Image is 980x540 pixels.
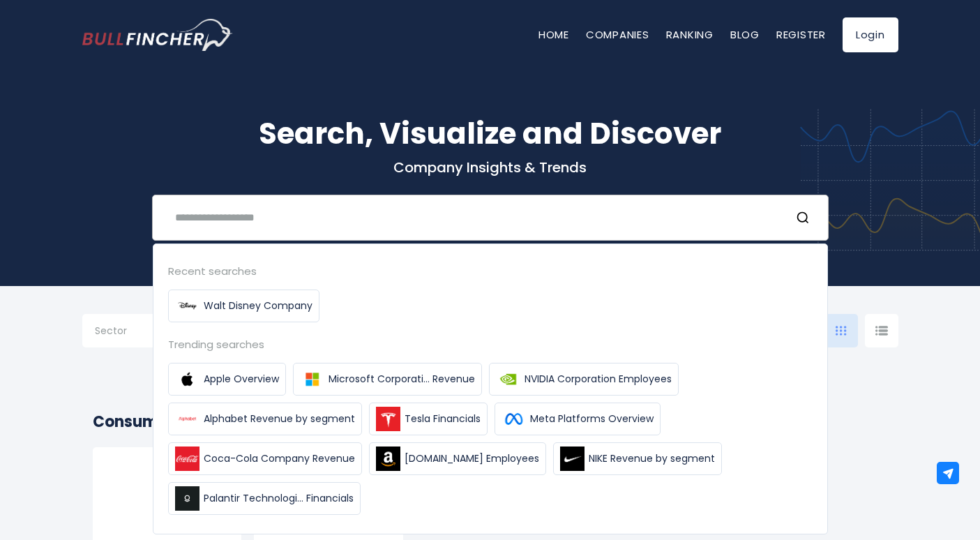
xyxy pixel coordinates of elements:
[168,290,319,322] a: Walt Disney Company
[405,451,539,466] span: [DOMAIN_NAME] Employees
[168,442,362,475] a: Coca-Cola Company Revenue
[204,412,355,426] span: Alphabet Revenue by segment
[875,326,888,336] img: icon-comp-list-view.svg
[495,403,661,435] a: Meta Platforms Overview
[589,451,715,466] span: NIKE Revenue by segment
[204,451,355,466] span: Coca-Cola Company Revenue
[204,491,354,506] span: Palantir Technologi... Financials
[82,158,898,177] p: Company Insights & Trends
[82,112,898,156] h1: Search, Visualize and Discover
[168,263,813,279] div: Recent searches
[168,482,361,515] a: Palantir Technologi... Financials
[82,19,232,51] a: Go to homepage
[538,27,569,42] a: Home
[796,209,814,227] button: Search
[168,403,362,435] a: Alphabet Revenue by segment
[93,410,888,433] h2: Consumer Electronics
[82,19,233,51] img: Bullfincher logo
[586,27,649,42] a: Companies
[525,372,672,387] span: NVIDIA Corporation Employees
[553,442,722,475] a: NIKE Revenue by segment
[530,412,654,426] span: Meta Platforms Overview
[95,324,127,337] span: Sector
[204,372,279,387] span: Apple Overview
[139,468,195,524] img: AAPL.png
[329,372,475,387] span: Microsoft Corporati... Revenue
[730,27,760,42] a: Blog
[168,363,286,396] a: Apple Overview
[666,27,714,42] a: Ranking
[204,299,312,313] span: Walt Disney Company
[369,442,546,475] a: [DOMAIN_NAME] Employees
[776,27,826,42] a: Register
[405,412,481,426] span: Tesla Financials
[836,326,847,336] img: icon-comp-grid.svg
[369,403,488,435] a: Tesla Financials
[489,363,679,396] a: NVIDIA Corporation Employees
[95,320,184,345] input: Selection
[168,336,813,352] div: Trending searches
[293,363,482,396] a: Microsoft Corporati... Revenue
[843,17,898,52] a: Login
[175,294,199,318] img: Walt Disney Company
